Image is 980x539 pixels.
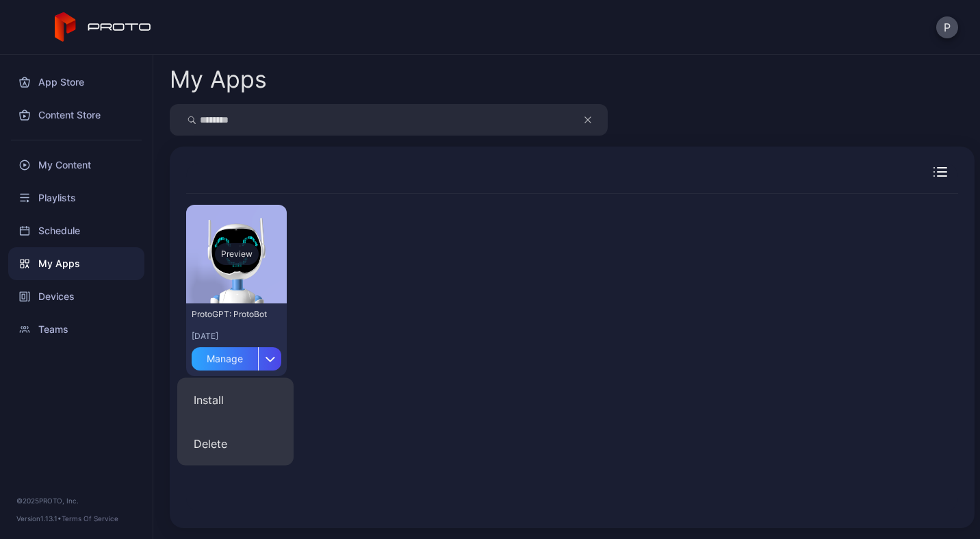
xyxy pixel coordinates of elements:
span: Version 1.13.1 • [16,514,62,523]
div: [DATE] [192,331,281,342]
a: Playlists [8,181,144,214]
a: Content Store [8,99,144,131]
div: ProtoGPT: ProtoBot [192,309,267,320]
a: Terms Of Service [62,514,118,523]
div: © 2025 PROTO, Inc. [16,495,136,506]
button: P [936,16,958,38]
div: My Apps [170,68,267,91]
a: App Store [8,66,144,99]
div: Preview [215,243,259,265]
a: My Apps [8,247,144,280]
button: Install [177,378,294,422]
button: Delete [177,422,294,466]
a: Teams [8,313,144,346]
a: My Content [8,149,144,181]
button: Manage [192,342,281,371]
a: Devices [8,280,144,313]
div: Manage [192,347,258,371]
a: Schedule [8,214,144,247]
